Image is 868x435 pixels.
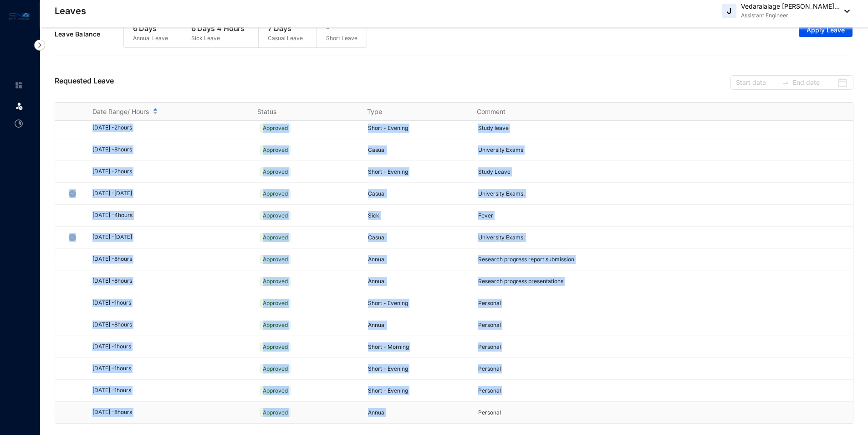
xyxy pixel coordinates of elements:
img: leave.99b8a76c7fa76a53782d.svg [15,101,24,110]
img: chevron-down.5dccb45ca3e6429452e9960b4a33955c.svg [69,234,76,241]
span: Approved [260,321,291,330]
span: Personal [478,387,501,394]
span: University Exams [478,146,523,153]
span: Approved [260,211,291,220]
div: [DATE] - 1 hours [92,299,247,307]
p: Annual [368,255,467,264]
span: to [782,79,789,86]
span: Approved [260,124,291,133]
div: [DATE] - 1 hours [92,364,247,373]
p: Casual [368,233,467,242]
span: Research progress presentations [478,278,563,285]
p: Short - Evening [368,124,467,133]
div: [DATE] - 4 hours [92,211,247,220]
p: Sick Leave [191,34,245,43]
div: [DATE] - 2 hours [92,124,247,132]
img: dropdown-black.8e83cc76930a90b1a4fdb6d089b7bf3a.svg [840,10,850,13]
input: Start date [736,78,778,88]
p: Casual [368,189,467,198]
p: Annual [368,408,467,417]
p: Sick [368,211,467,220]
span: Approved [260,167,291,176]
span: swap-right [782,79,789,86]
p: 6 Days 4 Hours [191,23,245,34]
div: [DATE] - 8 hours [92,277,247,285]
div: [DATE] - 8 hours [92,255,247,264]
div: [DATE] - [DATE] [92,233,247,242]
p: Short - Evening [368,364,467,373]
span: Study Leave [478,168,511,175]
img: logo [9,11,30,21]
p: Short - Evening [368,167,467,176]
p: Short - Evening [368,299,467,308]
p: Assistant Engineer [741,11,840,20]
p: 7 Days [268,23,303,34]
img: time-attendance-unselected.8aad090b53826881fffb.svg [15,119,23,128]
span: Fever [478,212,493,219]
div: [DATE] - 8 hours [92,145,247,154]
div: [DATE] - [DATE] [92,189,247,198]
img: home-unselected.a29eae3204392db15eaf.svg [15,81,23,89]
span: Personal [478,343,501,350]
span: Approved [260,342,291,352]
th: Type [356,103,466,121]
span: Approved [260,408,291,417]
span: Approved [260,299,291,308]
button: Apply Leave [799,22,853,37]
span: Study leave [478,124,509,131]
p: Vedaralalage [PERSON_NAME]... [741,2,840,11]
p: Casual [368,145,467,155]
span: Approved [260,277,291,286]
div: [DATE] - 1 hours [92,342,247,351]
p: Requested Leave [55,75,114,90]
img: nav-icon-right.af6afadce00d159da59955279c43614e.svg [34,40,45,51]
span: J [727,7,731,15]
p: Leave Balance [55,30,123,39]
li: Home [7,76,29,94]
p: Short - Morning [368,342,467,352]
div: [DATE] - 8 hours [92,321,247,329]
p: Annual Leave [133,34,168,43]
p: Leaves [55,5,86,17]
span: University Exams. [478,234,525,241]
span: Research progress report submission [478,256,574,263]
span: Approved [260,233,291,242]
span: Approved [260,255,291,264]
span: Approved [260,386,291,395]
span: Personal [478,300,501,306]
p: Casual Leave [268,34,303,43]
p: Short Leave [326,34,357,43]
p: Short - Evening [368,386,467,395]
span: University Exams. [478,190,525,197]
img: chevron-down.5dccb45ca3e6429452e9960b4a33955c.svg [69,190,76,197]
span: Personal [478,365,501,372]
input: End date [793,78,835,88]
span: Approved [260,364,291,373]
p: Annual [368,321,467,330]
span: Personal [478,321,501,328]
div: [DATE] - 2 hours [92,167,247,176]
p: - [326,23,357,34]
li: Time Attendance [7,114,29,133]
span: Date Range/ Hours [92,107,149,116]
span: Personal [478,409,501,416]
p: 6 Days [133,23,168,34]
p: Annual [368,277,467,286]
th: Comment [466,103,576,121]
span: Apply Leave [807,26,845,35]
span: Approved [260,189,291,198]
div: [DATE] - 8 hours [92,408,247,417]
div: [DATE] - 1 hours [92,386,247,395]
span: Approved [260,145,291,155]
th: Status [246,103,356,121]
